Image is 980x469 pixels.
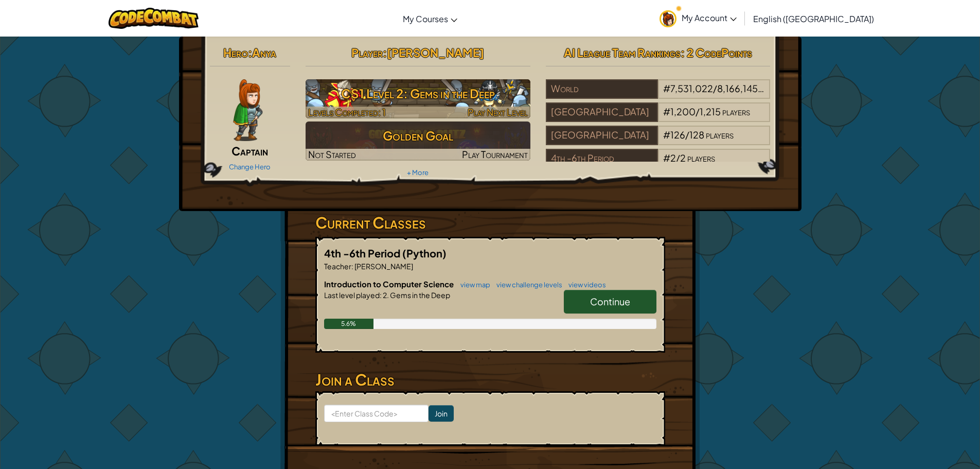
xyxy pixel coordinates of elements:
a: view videos [563,281,606,289]
span: players [706,129,734,141]
span: 128 [689,129,704,141]
input: <Enter Class Code> [324,405,429,422]
span: My Courses [403,13,448,24]
span: [PERSON_NAME] [387,45,484,60]
input: Join [429,405,454,422]
img: Golden Goal [306,121,530,161]
span: Not Started [308,148,356,160]
span: 2. [382,290,389,300]
span: / [676,152,680,164]
span: (Python) [402,247,447,259]
span: Play Tournament [462,148,528,160]
a: My Courses [398,5,462,32]
a: Play Next Level [306,79,530,118]
span: Gems in the Deep [389,290,450,300]
h3: CS1 Level 2: Gems in the Deep [306,82,530,105]
span: : [383,45,387,60]
a: [GEOGRAPHIC_DATA]#1,200/1,215players [546,112,771,124]
span: players [722,106,750,117]
span: : [248,45,252,60]
h3: Golden Goal [306,124,530,147]
span: : [380,290,382,300]
span: Levels Completed: 1 [308,106,386,118]
img: avatar [660,10,676,27]
a: view challenge levels [491,281,562,289]
span: Hero [223,45,248,60]
span: 7,531,022 [670,82,713,94]
span: # [663,152,670,164]
span: 8,166,145 [717,82,764,94]
img: captain-pose.png [233,79,262,141]
a: English ([GEOGRAPHIC_DATA]) [748,5,879,32]
span: English ([GEOGRAPHIC_DATA]) [753,13,874,24]
a: Change Hero [229,163,271,171]
span: Captain [231,144,268,158]
h3: Join a Class [315,368,665,391]
span: [PERSON_NAME] [353,262,413,271]
a: Golden GoalNot StartedPlay Tournament [306,121,530,161]
span: / [713,82,717,94]
div: [GEOGRAPHIC_DATA] [546,126,658,145]
a: My Account [654,2,742,34]
span: : 2 CodePoints [681,45,752,60]
a: view map [455,281,490,289]
span: My Account [682,12,737,23]
span: 1,215 [700,106,721,117]
span: 2 [680,152,686,164]
a: World#7,531,022/8,166,145players [546,89,771,101]
span: Introduction to Computer Science [324,279,455,289]
span: Last level played [324,290,380,300]
span: Play Next Level [468,106,528,118]
a: [GEOGRAPHIC_DATA]#126/128players [546,135,771,147]
div: 5.6% [324,319,374,329]
img: CS1 Level 2: Gems in the Deep [306,79,530,118]
span: / [685,129,689,141]
span: # [663,129,670,141]
h3: Current Classes [315,211,665,234]
span: Player [351,45,383,60]
span: players [687,152,715,164]
a: 4th -6th Period#2/2players [546,159,771,170]
div: [GEOGRAPHIC_DATA] [546,102,658,122]
span: AI League Team Rankings [564,45,681,60]
span: Continue [590,296,630,307]
span: # [663,106,670,117]
span: Anya [252,45,276,60]
span: : [351,262,353,271]
a: + More [407,168,429,177]
div: 4th -6th Period [546,149,658,168]
span: 4th -6th Period [324,247,402,259]
span: 2 [670,152,676,164]
span: # [663,82,670,94]
div: World [546,79,658,99]
span: 126 [670,129,685,141]
img: CodeCombat logo [109,8,199,29]
span: Teacher [324,262,351,271]
span: / [696,106,700,117]
span: 1,200 [670,106,696,117]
